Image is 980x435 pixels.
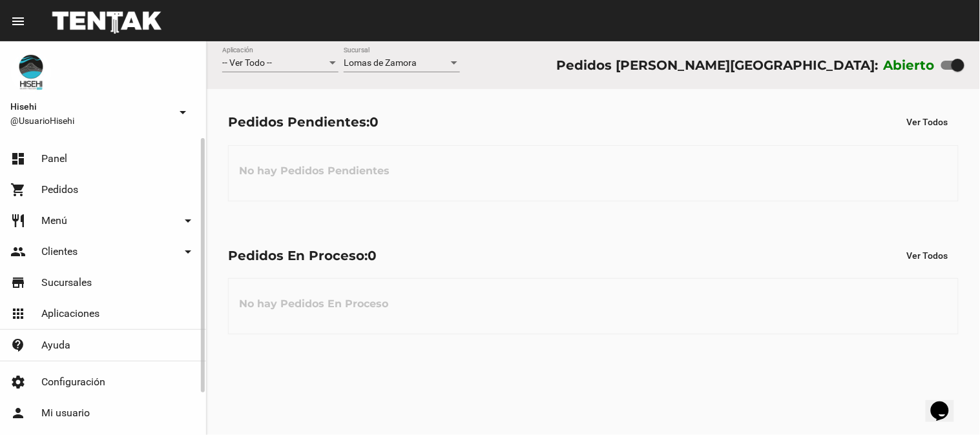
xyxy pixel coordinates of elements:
mat-icon: contact_support [10,338,26,353]
span: Configuración [41,376,105,389]
div: Pedidos [PERSON_NAME][GEOGRAPHIC_DATA]: [556,55,878,76]
iframe: chat widget [926,383,967,422]
mat-icon: arrow_drop_down [180,213,196,228]
mat-icon: store [10,275,26,290]
span: Menú [41,214,67,227]
mat-icon: settings [10,374,26,390]
div: Pedidos Pendientes: [228,112,379,132]
mat-icon: shopping_cart [10,182,26,197]
span: Panel [41,152,67,165]
span: Mi usuario [41,407,90,420]
button: Ver Todos [897,110,959,134]
span: Ayuda [41,339,70,352]
span: 0 [368,248,377,263]
span: Aplicaciones [41,307,99,320]
span: 0 [370,114,379,130]
mat-icon: arrow_drop_down [180,244,196,259]
label: Abierto [884,55,935,76]
span: Ver Todos [907,117,948,127]
mat-icon: apps [10,306,26,321]
span: Lomas de Zamora [344,57,417,68]
span: -- Ver Todo -- [222,57,272,68]
img: b10aa081-330c-4927-a74e-08896fa80e0a.jpg [10,52,52,93]
mat-icon: arrow_drop_down [175,105,191,120]
mat-icon: person [10,405,26,421]
mat-icon: menu [10,14,26,29]
h3: No hay Pedidos Pendientes [229,152,400,190]
span: Pedidos [41,183,78,196]
span: Sucursales [41,276,92,289]
span: @UsuarioHisehi [10,114,170,127]
span: Clientes [41,245,78,258]
mat-icon: restaurant [10,213,26,228]
span: Hisehi [10,99,170,114]
mat-icon: dashboard [10,151,26,167]
span: Ver Todos [907,250,948,261]
h3: No hay Pedidos En Proceso [229,285,399,323]
div: Pedidos En Proceso: [228,245,377,266]
mat-icon: people [10,244,26,259]
button: Ver Todos [897,244,959,267]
